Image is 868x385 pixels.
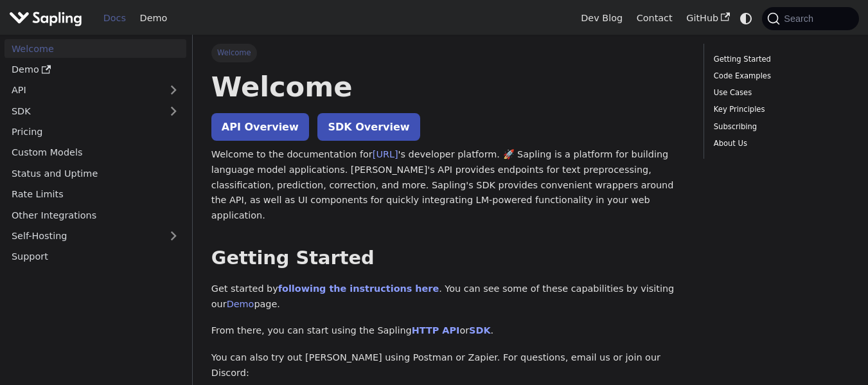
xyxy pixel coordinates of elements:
[278,283,439,294] a: following the instructions here
[4,247,186,266] a: Support
[630,8,680,28] a: Contact
[373,149,398,159] a: [URL]
[4,143,186,162] a: Custom Models
[211,147,686,224] p: Welcome to the documentation for 's developer platform. 🚀 Sapling is a platform for building lang...
[317,113,420,141] a: SDK Overview
[211,282,686,312] p: Get started by . You can see some of these capabilities by visiting our page.
[9,9,82,28] img: Sapling.ai
[780,13,821,24] span: Search
[679,8,736,28] a: GitHub
[4,206,186,224] a: Other Integrations
[714,87,845,99] a: Use Cases
[762,7,858,30] button: Search (Command+K)
[714,70,845,82] a: Code Examples
[574,8,629,28] a: Dev Blog
[211,44,257,62] span: Welcome
[714,138,845,150] a: About Us
[412,325,460,336] a: HTTP API
[161,81,186,100] button: Expand sidebar category 'API'
[737,9,756,28] button: Switch between dark and light mode (currently system mode)
[4,81,161,100] a: API
[211,350,686,381] p: You can also try out [PERSON_NAME] using Postman or Zapier. For questions, email us or join our D...
[4,39,186,58] a: Welcome
[714,103,845,116] a: Key Principles
[211,44,686,62] nav: Breadcrumbs
[227,299,254,309] a: Demo
[4,123,186,141] a: Pricing
[4,185,186,204] a: Rate Limits
[133,8,174,28] a: Demo
[9,9,87,28] a: Sapling.aiSapling.ai
[211,247,686,270] h2: Getting Started
[4,102,161,120] a: SDK
[211,323,686,339] p: From there, you can start using the Sapling or .
[4,227,186,246] a: Self-Hosting
[4,164,186,183] a: Status and Uptime
[211,69,686,104] h1: Welcome
[4,60,186,79] a: Demo
[211,113,309,141] a: API Overview
[714,53,845,66] a: Getting Started
[161,102,186,120] button: Expand sidebar category 'SDK'
[469,325,490,336] a: SDK
[714,121,845,133] a: Subscribing
[96,8,133,28] a: Docs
